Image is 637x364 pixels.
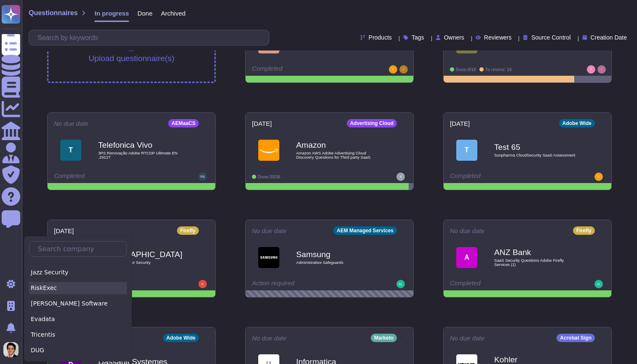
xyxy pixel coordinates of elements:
[444,35,464,40] span: Owners
[252,228,286,234] span: No due date
[594,173,603,181] img: user
[450,280,553,288] div: Completed
[258,140,279,161] img: Logo
[371,334,397,342] div: Marketo
[252,120,272,127] span: [DATE]
[494,356,578,364] b: Kohler
[450,228,484,234] span: No due date
[369,35,392,40] span: Products
[258,247,279,268] img: Logo
[450,335,484,341] span: No due date
[29,329,127,341] div: Tricentis
[591,35,627,40] span: Creation Date
[296,151,380,159] span: Amazon AWS Adobe Advertising Cloud Discovery Questions for Third party SaaS
[412,35,424,40] span: Tags
[168,119,199,128] div: AEMaaCS
[29,298,127,310] div: [PERSON_NAME] Software
[573,226,595,235] div: Firefly
[450,120,470,127] span: [DATE]
[494,143,578,151] b: Test 65
[559,119,595,128] div: Adobe Wide
[98,250,182,258] b: [GEOGRAPHIC_DATA]
[33,30,269,45] input: Search by keywords
[396,173,405,181] img: user
[594,280,603,288] img: user
[557,334,595,342] div: Acrobat Sign
[198,280,207,288] img: user
[494,153,578,157] span: Sunpharma CloudSecurity SaaS Assessment
[163,334,199,342] div: Adobe Wide
[399,65,408,74] img: user
[177,226,199,235] div: Firefly
[29,282,127,294] div: RiskExec
[3,342,19,357] img: user
[98,260,182,265] span: Lake County Vendor Security
[252,335,286,341] span: No due date
[389,65,397,74] img: user
[296,250,380,258] b: Samsung
[54,228,74,234] span: [DATE]
[198,173,207,181] img: user
[29,10,78,16] span: Questionnaires
[396,280,405,288] img: user
[98,141,182,149] b: Telefonica Vivo
[29,313,127,325] div: Evadata
[484,35,511,40] span: Reviewers
[494,258,578,266] span: SaaS Security Questions Adobe Firefly Services (1)
[456,247,477,268] div: A
[54,173,157,181] div: Completed
[258,175,280,179] span: Done: 35/36
[60,140,81,161] div: T
[456,67,476,72] span: Done: 0/18
[597,65,606,74] img: user
[98,151,182,159] span: 3PS Renovação Adobe RTCDP Ultimate EN .29127
[29,344,127,356] div: DUG
[2,340,24,359] button: user
[456,140,477,161] div: T
[587,65,595,74] img: user
[296,141,380,149] b: Amazon
[252,65,355,74] div: Completed
[29,266,127,279] div: Jazz Security
[161,10,185,16] span: Archived
[54,120,88,127] span: No due date
[34,242,126,256] input: Search company
[94,10,129,16] span: In progress
[296,260,380,265] span: Administrative Safeguards
[252,280,355,288] div: Action required
[494,248,578,256] b: ANZ Bank
[88,26,174,62] div: Upload questionnaire(s)
[485,67,512,72] span: To review: 14
[333,226,397,235] div: AEM Managed Services
[347,119,397,128] div: Advertising Cloud
[531,35,570,40] span: Source Control
[137,10,153,16] span: Done
[450,173,553,181] div: Completed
